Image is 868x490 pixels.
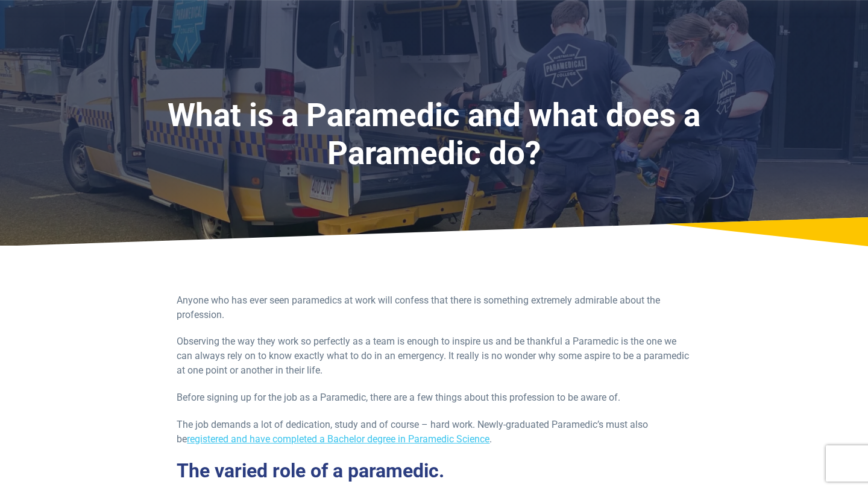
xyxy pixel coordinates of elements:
[177,459,691,482] h2: The varied role of a paramedic.
[177,334,691,378] p: Observing the way they work so perfectly as a team is enough to inspire us and be thankful a Para...
[177,293,691,322] p: Anyone who has ever seen paramedics at work will confess that there is something extremely admira...
[123,97,745,173] h1: What is a Paramedic and what does a Paramedic do?
[187,433,489,445] a: registered and have completed a Bachelor degree in Paramedic Science
[177,390,691,405] p: Before signing up for the job as a Paramedic, there are a few things about this profession to be ...
[177,418,691,447] p: The job demands a lot of dedication, study and of course – hard work. Newly-graduated Paramedic’s...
